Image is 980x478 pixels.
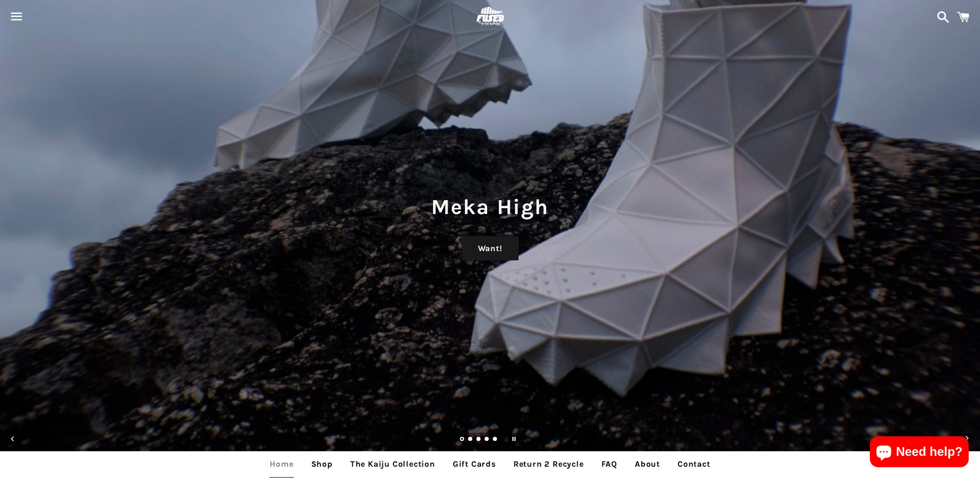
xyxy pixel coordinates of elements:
a: FAQ [594,451,625,477]
a: Want! [462,236,519,261]
a: Load slide 5 [493,437,498,442]
inbox-online-store-chat: Shopify online store chat [867,436,972,470]
a: Slide 1, current [460,437,465,442]
a: Contact [670,451,718,477]
a: About [627,451,668,477]
h1: Meka High [10,192,970,222]
button: Next slide [956,428,978,450]
a: The Kaiju Collection [343,451,443,477]
a: Shop [304,451,341,477]
button: Pause slideshow [503,428,525,450]
a: Home [262,451,301,477]
a: Load slide 2 [468,437,473,442]
a: Load slide 3 [476,437,482,442]
a: Return 2 Recycle [506,451,592,477]
a: Load slide 4 [485,437,490,442]
a: Gift Cards [445,451,504,477]
button: Previous slide [2,428,24,450]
